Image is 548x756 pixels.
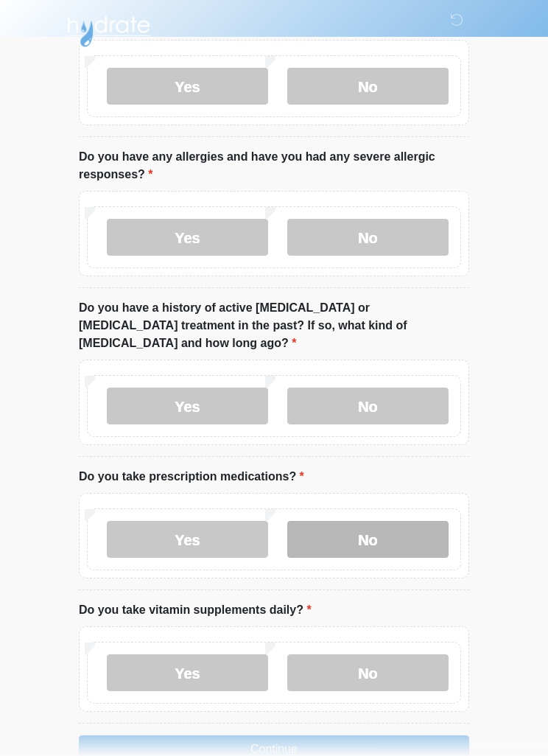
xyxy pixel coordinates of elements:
img: Hydrate IV Bar - Scottsdale Logo [64,11,152,48]
label: Yes [107,219,268,256]
label: No [287,388,449,424]
label: Yes [107,68,268,105]
label: No [287,68,449,105]
label: Yes [107,388,268,424]
label: Do you have a history of active [MEDICAL_DATA] or [MEDICAL_DATA] treatment in the past? If so, wh... [79,299,469,352]
label: Yes [107,521,268,558]
label: No [287,654,449,691]
label: Yes [107,654,268,691]
label: Do you take vitamin supplements daily? [79,601,312,619]
label: No [287,219,449,256]
label: Do you have any allergies and have you had any severe allergic responses? [79,148,469,183]
label: No [287,521,449,558]
label: Do you take prescription medications? [79,468,304,486]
